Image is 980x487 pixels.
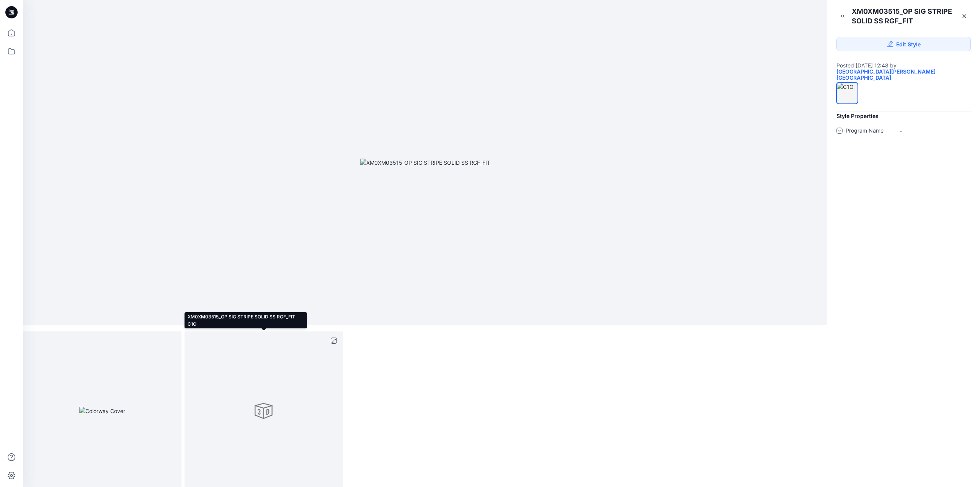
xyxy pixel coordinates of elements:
div: C1O [836,82,858,104]
span: Edit Style [896,40,921,48]
img: Colorway Cover [79,407,125,415]
div: Posted [DATE] 12:48 by [836,62,971,75]
button: full screen [328,335,340,347]
span: Style Properties [836,112,879,120]
a: Edit Style [836,37,971,51]
a: Close Style Presentation [958,10,970,22]
button: Minimize [836,10,849,22]
a: [GEOGRAPHIC_DATA][PERSON_NAME][GEOGRAPHIC_DATA] [836,69,971,81]
img: XM0XM03515_OP SIG STRIPE SOLID SS RGF_FIT [360,159,490,167]
div: XM0XM03515_OP SIG STRIPE SOLID SS RGF_FIT [852,7,957,26]
span: Program Name [846,126,892,137]
div: - [900,127,911,135]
